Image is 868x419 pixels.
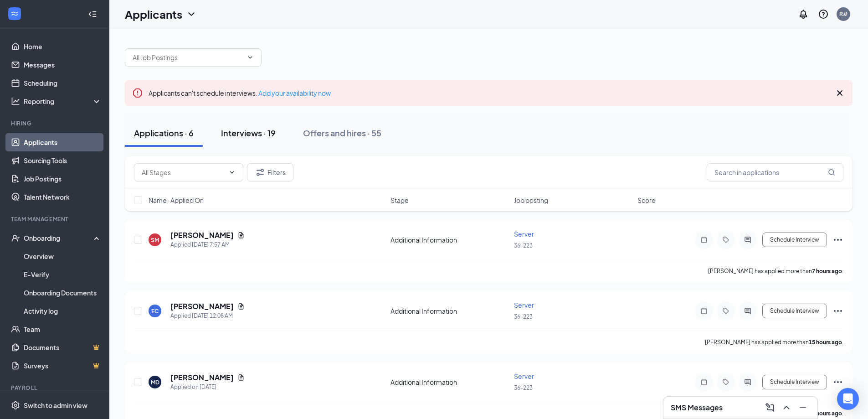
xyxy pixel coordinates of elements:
[514,313,533,320] span: 36-223
[699,307,709,315] svg: Note
[228,169,236,176] svg: ChevronDown
[796,400,810,415] button: Minimize
[762,304,827,318] button: Schedule Interview
[637,196,656,205] span: Score
[828,169,835,176] svg: MagnifyingGlass
[303,127,381,139] div: Offers and hires · 55
[237,374,245,381] svg: Document
[132,88,143,98] svg: Error
[88,10,97,19] svg: Collapse
[809,410,842,417] b: 20 hours ago
[24,37,102,56] a: Home
[247,163,293,181] button: Filter Filters
[151,378,159,386] div: MD
[170,240,245,249] div: Applied [DATE] 7:57 AM
[24,233,94,243] div: Onboarding
[170,230,234,240] h5: [PERSON_NAME]
[151,307,159,315] div: EC
[237,232,245,239] svg: Document
[24,56,102,74] a: Messages
[818,9,829,20] svg: QuestionInfo
[514,196,548,205] span: Job posting
[742,307,753,315] svg: ActiveChat
[742,236,753,243] svg: ActiveChat
[142,167,225,177] input: All Stages
[24,151,102,170] a: Sourcing Tools
[170,372,234,383] h5: [PERSON_NAME]
[170,311,245,321] div: Applied [DATE] 12:08 AM
[24,97,102,106] div: Reporting
[797,402,808,413] svg: Minimize
[24,401,87,410] div: Switch to admin view
[720,307,731,315] svg: Tag
[221,127,276,139] div: Interviews · 19
[839,10,847,18] div: R#
[671,403,723,413] h3: SMS Messages
[720,236,731,243] svg: Tag
[699,236,709,243] svg: Note
[186,9,197,20] svg: ChevronDown
[133,52,243,62] input: All Job Postings
[762,375,827,389] button: Schedule Interview
[742,378,753,386] svg: ActiveChat
[151,236,159,244] div: SM
[779,400,794,415] button: ChevronUp
[125,6,182,22] h1: Applicants
[765,402,776,413] svg: ComposeMessage
[514,230,534,238] span: Server
[11,215,100,223] div: Team Management
[258,89,331,97] a: Add your availability now
[24,338,102,357] a: DocumentsCrown
[24,265,102,284] a: E-Verify
[24,247,102,265] a: Overview
[24,133,102,151] a: Applicants
[11,119,100,127] div: Hiring
[11,401,20,410] svg: Settings
[514,301,534,309] span: Server
[170,383,245,392] div: Applied on [DATE]
[705,338,843,346] p: [PERSON_NAME] has applied more than .
[781,402,792,413] svg: ChevronUp
[24,302,102,320] a: Activity log
[390,378,508,387] div: Additional Information
[24,320,102,338] a: Team
[390,306,508,316] div: Additional Information
[24,188,102,206] a: Talent Network
[707,163,843,181] input: Search in applications
[24,357,102,375] a: SurveysCrown
[134,127,194,139] div: Applications · 6
[832,305,843,316] svg: Ellipses
[170,301,234,311] h5: [PERSON_NAME]
[514,384,533,391] span: 36-223
[832,377,843,388] svg: Ellipses
[514,372,534,380] span: Server
[699,378,709,386] svg: Note
[247,54,254,61] svg: ChevronDown
[255,167,266,178] svg: Filter
[832,234,843,245] svg: Ellipses
[11,233,20,243] svg: UserCheck
[24,284,102,302] a: Onboarding Documents
[390,235,508,244] div: Additional Information
[24,74,102,92] a: Scheduling
[763,400,777,415] button: ComposeMessage
[809,339,842,346] b: 15 hours ago
[834,88,845,98] svg: Cross
[149,89,331,97] span: Applicants can't schedule interviews.
[720,378,731,386] svg: Tag
[798,9,809,20] svg: Notifications
[237,303,245,310] svg: Document
[11,384,100,392] div: Payroll
[149,196,204,205] span: Name · Applied On
[762,233,827,247] button: Schedule Interview
[837,388,859,410] div: Open Intercom Messenger
[708,267,843,275] p: [PERSON_NAME] has applied more than .
[514,242,533,249] span: 36-223
[11,97,20,106] svg: Analysis
[24,170,102,188] a: Job Postings
[10,9,19,18] svg: WorkstreamLogo
[390,196,409,205] span: Stage
[812,268,842,274] b: 7 hours ago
